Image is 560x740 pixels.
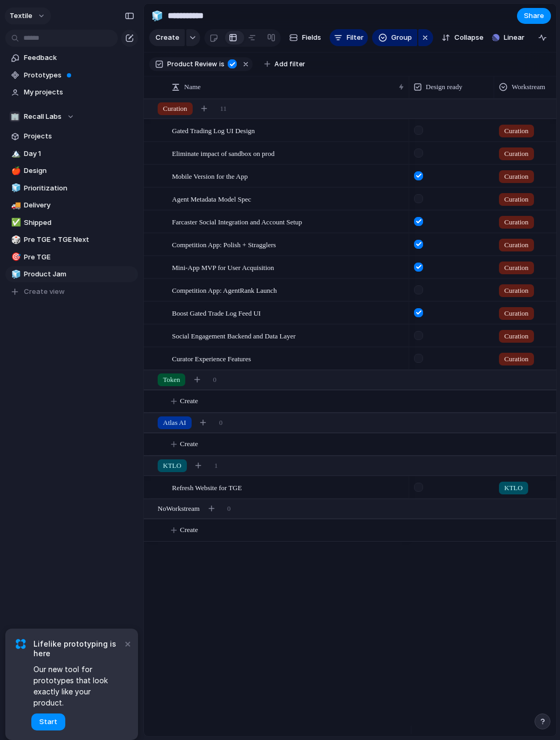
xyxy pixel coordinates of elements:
button: Start [31,713,65,730]
button: Dismiss [121,637,134,650]
span: Linear [504,32,524,43]
span: 0 [219,417,223,428]
a: Projects [5,128,138,144]
span: Textile [10,11,32,21]
span: Name [184,82,201,92]
div: 🏔️ [11,147,19,160]
a: 🧊Product Jam [5,266,138,282]
a: Feedback [5,50,138,66]
span: Day 1 [24,149,134,159]
button: Create view [5,284,138,300]
span: Lifelike prototyping is here [33,639,122,658]
span: Prototypes [24,70,134,81]
span: Boost Gated Trade Log Feed UI [172,307,261,319]
button: Filter [330,29,368,46]
span: My projects [24,87,134,98]
div: 🧊 [11,182,19,194]
button: 🚚 [10,200,20,211]
a: 🎯Pre TGE [5,249,138,265]
div: 🏢 [10,111,20,122]
span: Filter [347,32,364,43]
span: Curation [504,285,529,296]
span: Recall Labs [24,111,62,122]
span: Start [39,717,57,727]
span: Design [24,166,134,176]
span: No Workstream [158,503,200,514]
a: 🚚Delivery [5,197,138,213]
span: Curator Experience Features [172,352,251,364]
span: Farcaster Social Integration and Account Setup [172,215,302,228]
span: Shipped [24,217,134,228]
span: Product Jam [24,269,134,280]
span: Fields [302,32,321,43]
span: Create [180,439,198,449]
span: Create [180,525,198,535]
button: Fields [285,29,325,46]
span: is [219,59,225,69]
span: Product Review [167,59,217,69]
span: Agent Metadata Model Spec [172,193,251,205]
button: Textile [5,7,51,24]
span: Curation [504,263,529,273]
span: Mini-App MVP for User Acquisition [172,261,274,273]
span: KTLO [504,483,523,493]
span: Curation [163,103,187,114]
button: Collapse [437,29,488,46]
button: 🎯 [10,252,20,263]
div: 🚚 [11,199,19,212]
span: Gated Trading Log UI Design [172,124,255,136]
button: 🧊 [10,183,20,194]
span: Design ready [426,82,462,92]
span: Curation [504,240,529,250]
span: Curation [504,217,529,228]
span: Prioritization [24,183,134,194]
button: Add filter [258,57,312,72]
span: Eliminate impact of sandbox on prod [172,147,274,159]
span: Atlas AI [163,417,186,428]
span: Competition App: AgentRank Launch [172,284,277,296]
div: 🎯 [11,251,19,263]
span: 1 [214,460,218,471]
div: 🎲 [11,234,19,246]
div: 🍎 [11,165,19,177]
span: Share [524,11,544,21]
span: Delivery [24,200,134,211]
div: 🧊 [11,268,19,281]
span: Projects [24,131,134,142]
button: Create [149,29,185,46]
span: Refresh Website for TGE [172,481,242,493]
a: 🏔️Day 1 [5,146,138,162]
span: Collapse [454,32,484,43]
button: 🧊 [10,269,20,280]
a: 🧊Prioritization [5,180,138,196]
button: 🎲 [10,234,20,245]
span: Create [180,396,198,406]
span: Curation [504,308,529,319]
span: Curation [504,331,529,342]
span: Create view [24,286,65,297]
span: 0 [213,375,217,385]
button: 🍎 [10,166,20,176]
span: KTLO [163,460,182,471]
span: Curation [504,171,529,182]
a: ✅Shipped [5,215,138,231]
span: 11 [220,103,227,114]
a: My projects [5,84,138,100]
div: 🍎Design [5,163,138,179]
span: Group [391,32,412,43]
span: Curation [504,194,529,205]
span: Curation [504,354,529,364]
button: Linear [488,30,529,46]
a: 🎲Pre TGE + TGE Next [5,232,138,248]
span: Workstream [512,82,545,92]
span: 0 [227,503,231,514]
span: Social Engagement Backend and Data Layer [172,329,296,342]
button: 🧊 [149,7,166,24]
div: 🧊 [151,8,163,23]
